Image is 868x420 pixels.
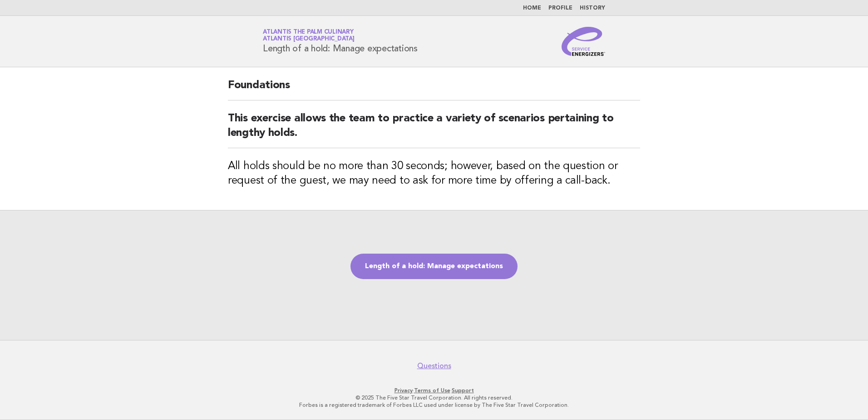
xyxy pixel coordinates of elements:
p: © 2025 The Five Star Travel Corporation. All rights reserved. [156,394,712,401]
h3: All holds should be no more than 30 seconds; however, based on the question or request of the gue... [228,159,640,188]
a: Terms of Use [414,387,450,394]
a: Home [523,5,541,11]
img: Service Energizers [562,27,605,56]
span: Atlantis [GEOGRAPHIC_DATA] [263,36,355,42]
h2: Foundations [228,78,640,100]
a: History [580,5,605,11]
a: Length of a hold: Manage expectations [350,254,518,279]
a: Support [452,387,474,394]
a: Atlantis The Palm CulinaryAtlantis [GEOGRAPHIC_DATA] [263,29,355,42]
a: Privacy [395,387,413,394]
h2: This exercise allows the team to practice a variety of scenarios pertaining to lengthy holds. [228,111,640,148]
a: Profile [548,5,572,11]
p: · · [156,387,712,394]
p: Forbes is a registered trademark of Forbes LLC used under license by The Five Star Travel Corpora... [156,401,712,409]
a: Questions [417,361,451,370]
h1: Length of a hold: Manage expectations [263,30,418,53]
